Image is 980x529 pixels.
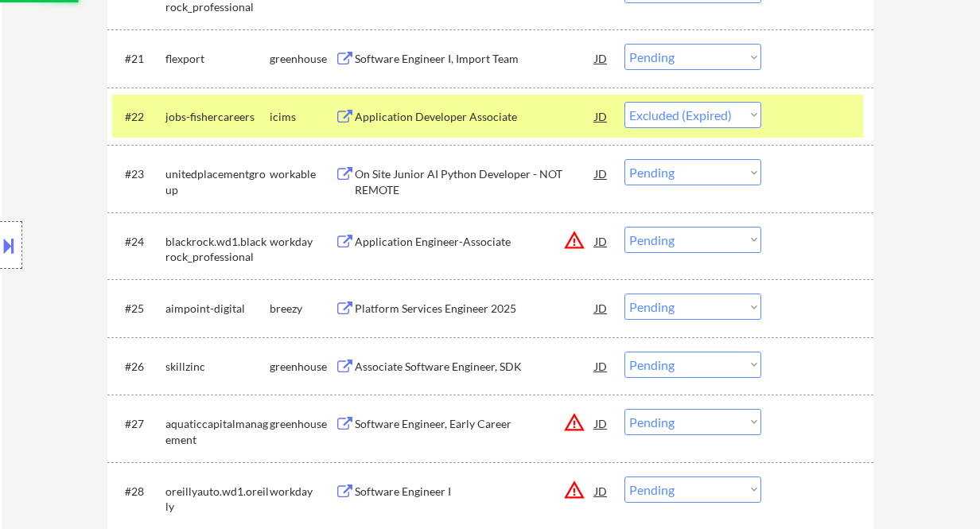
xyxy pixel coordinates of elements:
[165,416,270,447] div: aquaticcapitalmanagement
[270,51,335,67] div: greenhouse
[355,234,595,250] div: Application Engineer-Associate
[355,416,595,432] div: Software Engineer, Early Career
[593,227,609,255] div: JD
[125,484,153,500] div: #28
[563,479,585,501] button: warning_amber
[355,109,595,125] div: Application Developer Associate
[270,166,335,182] div: workable
[593,159,609,188] div: JD
[563,229,585,251] button: warning_amber
[593,409,609,438] div: JD
[593,102,609,130] div: JD
[355,484,595,500] div: Software Engineer I
[165,484,270,515] div: oreillyauto.wd1.oreilly
[270,359,335,375] div: greenhouse
[270,234,335,250] div: workday
[165,51,270,67] div: flexport
[593,352,609,380] div: JD
[355,51,595,67] div: Software Engineer I, Import Team
[355,359,595,375] div: Associate Software Engineer, SDK
[593,44,609,72] div: JD
[355,301,595,317] div: Platform Services Engineer 2025
[270,484,335,500] div: workday
[270,109,335,125] div: icims
[270,416,335,432] div: greenhouse
[563,411,585,434] button: warning_amber
[125,51,153,67] div: #21
[593,294,609,322] div: JD
[125,416,153,432] div: #27
[270,301,335,317] div: breezy
[593,476,609,505] div: JD
[355,166,595,197] div: On Site Junior AI Python Developer - NOT REMOTE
